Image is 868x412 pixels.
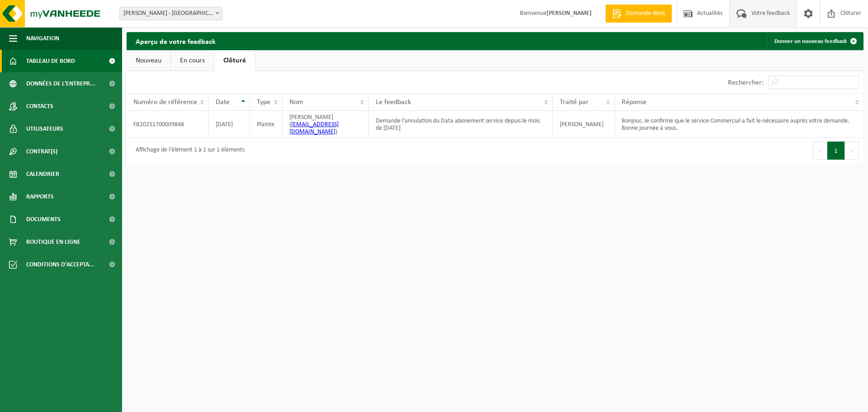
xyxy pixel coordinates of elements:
[250,111,283,138] td: Plainte
[26,50,75,72] span: Tableau de bord
[369,111,553,138] td: Demande l'annulation du Data abonement service depuis le mois de [DATE]
[605,5,672,23] a: Demande devis
[26,208,61,231] span: Documents
[26,95,53,118] span: Contacts
[624,9,667,18] span: Demande devis
[257,99,270,106] span: Type
[289,121,339,135] a: [EMAIL_ADDRESS][DOMAIN_NAME]
[289,114,339,135] span: [PERSON_NAME] ( )
[26,27,59,50] span: Navigation
[119,7,222,20] span: OOST NICOLAS - PONT-À-CELLES
[127,32,225,50] h2: Aperçu de votre feedback
[767,32,863,50] a: Donner un nouveau feedback
[289,99,303,106] span: Nom
[209,111,250,138] td: [DATE]
[26,253,94,276] span: Conditions d'accepta...
[827,142,845,160] button: 1
[845,142,859,160] button: Next
[26,118,63,140] span: Utilisateurs
[26,163,59,185] span: Calendrier
[131,142,245,159] div: Affichage de l'élément 1 à 1 sur 1 éléments
[560,99,589,106] span: Traité par
[615,111,863,138] td: Bonjour, Je confirme que le service Commercial a fait le nécessaire auprès votre demande. Bonne j...
[120,7,222,20] span: OOST NICOLAS - PONT-À-CELLES
[127,50,170,71] a: Nouveau
[728,79,764,86] label: Rechercher:
[553,111,615,138] td: [PERSON_NAME]
[622,99,646,106] span: Réponse
[133,99,197,106] span: Numéro de référence
[214,50,255,71] a: Clôturé
[547,10,592,17] strong: [PERSON_NAME]
[813,142,827,160] button: Previous
[127,111,209,138] td: FB20251700009848
[26,72,95,95] span: Données de l'entrepr...
[26,140,57,163] span: Contrat(s)
[376,99,411,106] span: Le feedback
[26,185,54,208] span: Rapports
[216,99,230,106] span: Date
[26,231,80,253] span: Boutique en ligne
[171,50,214,71] a: En cours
